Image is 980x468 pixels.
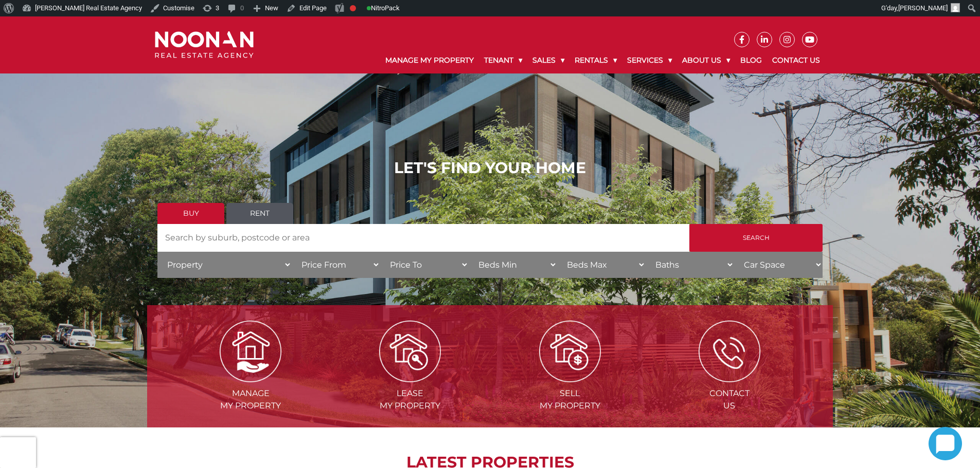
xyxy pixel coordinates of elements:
[689,224,823,252] input: Search
[157,203,224,224] a: Buy
[350,5,356,11] div: Focus keyphrase not set
[155,31,254,59] img: Noonan Real Estate Agency
[379,321,441,382] img: Lease my property
[677,47,735,73] a: About Us
[157,159,823,177] h1: LET'S FIND YOUR HOME
[479,47,527,73] a: Tenant
[767,47,825,73] a: Contact Us
[622,47,677,73] a: Services
[172,387,329,412] span: Manage my Property
[226,203,293,224] a: Rent
[172,346,329,410] a: Managemy Property
[331,346,489,410] a: Leasemy Property
[331,387,489,412] span: Lease my Property
[651,346,808,410] a: ContactUs
[699,321,760,382] img: ICONS
[569,47,622,73] a: Rentals
[220,321,281,382] img: Manage my Property
[527,47,569,73] a: Sales
[735,47,767,73] a: Blog
[651,387,808,412] span: Contact Us
[380,47,479,73] a: Manage My Property
[491,346,649,410] a: Sellmy Property
[539,321,601,382] img: Sell my property
[898,4,948,12] span: [PERSON_NAME]
[157,224,689,252] input: Search by suburb, postcode or area
[491,387,649,412] span: Sell my Property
